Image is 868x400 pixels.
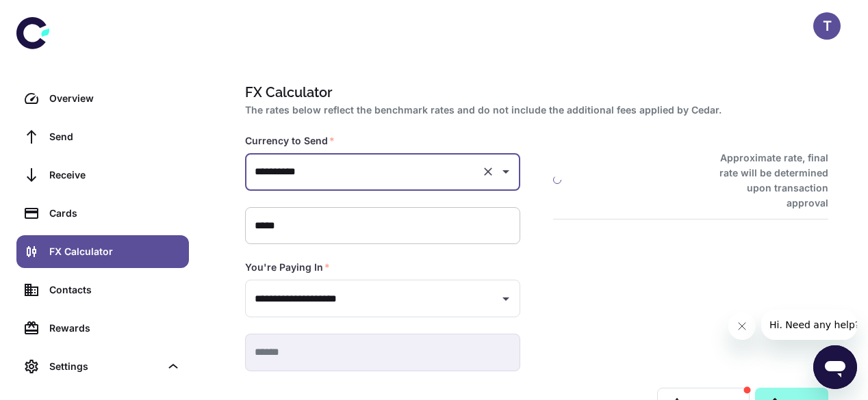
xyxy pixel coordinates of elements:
a: Cards [16,197,189,230]
iframe: Close message [728,312,756,340]
iframe: Message from company [761,310,857,340]
a: Overview [16,82,189,115]
div: Settings [49,359,160,374]
button: T [813,12,841,40]
button: Clear [478,162,498,181]
a: FX Calculator [16,235,189,268]
label: You're Paying In [245,261,330,274]
h6: Approximate rate, final rate will be determined upon transaction approval [704,150,828,211]
iframe: Button to launch messaging window [813,345,857,389]
div: Send [49,129,181,144]
a: Receive [16,159,189,191]
div: FX Calculator [49,244,181,259]
div: Overview [49,91,181,106]
a: Send [16,120,189,153]
div: Contacts [49,282,181,297]
a: Contacts [16,274,189,306]
span: Hi. Need any help? [8,10,99,21]
label: Currency to Send [245,134,335,148]
h1: FX Calculator [245,82,823,103]
a: Rewards [16,312,189,345]
div: Rewards [49,321,181,336]
div: Settings [16,350,189,383]
div: Cards [49,206,181,221]
button: Open [496,162,515,181]
button: Open [496,289,515,308]
div: Receive [49,168,181,183]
